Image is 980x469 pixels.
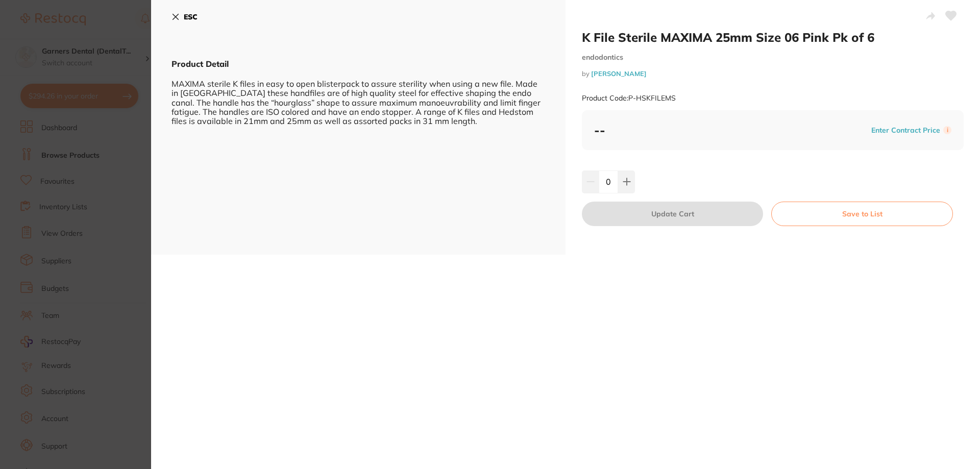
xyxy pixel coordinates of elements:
[582,30,964,45] h2: K File Sterile MAXIMA 25mm Size 06 Pink Pk of 6
[943,126,951,134] label: i
[868,126,943,135] button: Enter Contract Price
[582,202,763,226] button: Update Cart
[184,12,198,21] b: ESC
[171,69,545,126] div: MAXIMA sterile K files in easy to open blisterpack to assure sterility when using a new file. Mad...
[171,8,198,26] button: ESC
[594,122,605,138] b: --
[582,53,964,62] small: endodontics
[171,59,229,69] b: Product Detail
[582,70,964,78] small: by
[591,69,647,78] a: [PERSON_NAME]
[771,202,953,226] button: Save to List
[582,94,676,103] small: Product Code: P-HSKFILEMS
